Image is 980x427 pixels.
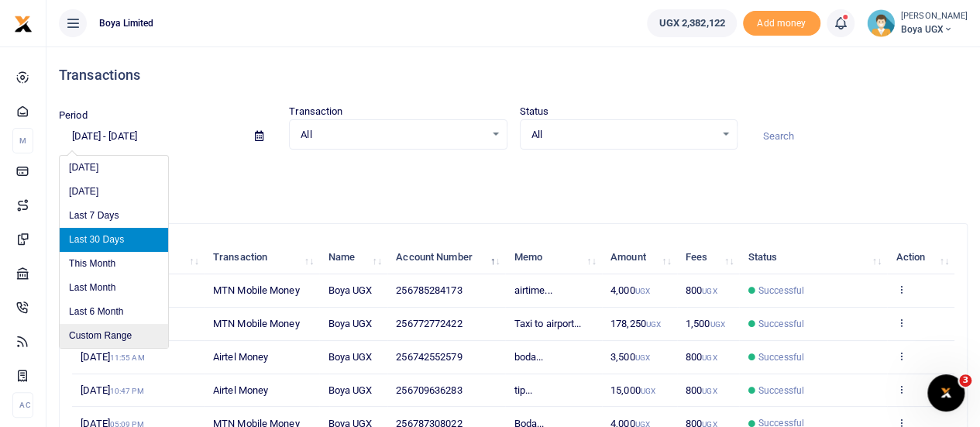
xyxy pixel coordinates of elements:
[59,168,968,184] p: Download
[610,351,650,363] span: 3,500
[520,104,549,119] label: Status
[396,384,462,396] span: 256709636283
[396,284,462,296] span: 256785284173
[531,127,715,143] span: All
[60,204,168,228] li: Last 7 Days
[60,300,168,324] li: Last 6 Month
[60,228,168,252] li: Last 30 Days
[739,241,887,274] th: Status: activate to sort column ascending
[213,384,268,396] span: Airtel Money
[60,156,168,180] li: [DATE]
[319,241,387,274] th: Name: activate to sort column ascending
[658,15,724,31] span: UGX 2,382,122
[686,351,717,363] span: 800
[647,9,736,37] a: UGX 2,382,122
[213,351,268,363] span: Airtel Money
[686,318,725,329] span: 1,500
[641,387,655,395] small: UGX
[396,318,462,329] span: 256772772422
[610,318,661,329] span: 178,250
[301,127,484,143] span: All
[59,108,88,123] label: Period
[60,324,168,348] li: Custom Range
[686,384,717,396] span: 800
[702,287,717,295] small: UGX
[14,17,33,29] a: logo-small logo-large logo-large
[328,284,372,296] span: Boya UGX
[867,9,895,37] img: profile-user
[81,351,144,363] span: [DATE]
[602,241,677,274] th: Amount: activate to sort column ascending
[743,16,820,28] a: Add money
[396,351,462,363] span: 256742552579
[743,11,820,36] span: Add money
[610,384,655,396] span: 15,000
[59,123,242,150] input: select period
[710,320,724,329] small: UGX
[289,104,342,119] label: Transaction
[328,384,372,396] span: Boya UGX
[514,351,544,363] span: boda...
[514,284,552,296] span: airtime...
[641,9,742,37] li: Wallet ballance
[702,387,717,395] small: UGX
[677,241,740,274] th: Fees: activate to sort column ascending
[60,252,168,276] li: This Month
[505,241,601,274] th: Memo: activate to sort column ascending
[59,67,968,84] h4: Transactions
[12,392,33,418] li: Ac
[634,287,649,295] small: UGX
[743,11,820,36] li: Toup your wallet
[213,284,300,296] span: MTN Mobile Money
[514,318,582,329] span: Taxi to airport...
[205,241,319,274] th: Transaction: activate to sort column ascending
[750,123,968,150] input: Search
[110,353,145,362] small: 11:55 AM
[60,276,168,300] li: Last Month
[213,318,300,329] span: MTN Mobile Money
[14,15,33,33] img: logo-small
[867,9,968,37] a: profile-user [PERSON_NAME] Boya UGX
[514,384,533,396] span: tip...
[927,374,965,412] iframe: Intercom live chat
[328,318,372,329] span: Boya UGX
[610,284,650,296] span: 4,000
[758,284,804,298] span: Successful
[634,353,649,362] small: UGX
[758,350,804,364] span: Successful
[758,384,804,398] span: Successful
[646,320,661,329] small: UGX
[887,241,954,274] th: Action: activate to sort column ascending
[328,351,372,363] span: Boya UGX
[758,317,804,331] span: Successful
[93,16,160,30] span: Boya Limited
[686,284,717,296] span: 800
[12,128,33,153] li: M
[60,180,168,204] li: [DATE]
[110,387,144,395] small: 10:47 PM
[81,384,143,396] span: [DATE]
[702,353,717,362] small: UGX
[959,374,971,387] span: 3
[901,10,968,23] small: [PERSON_NAME]
[387,241,505,274] th: Account Number: activate to sort column descending
[901,22,968,36] span: Boya UGX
